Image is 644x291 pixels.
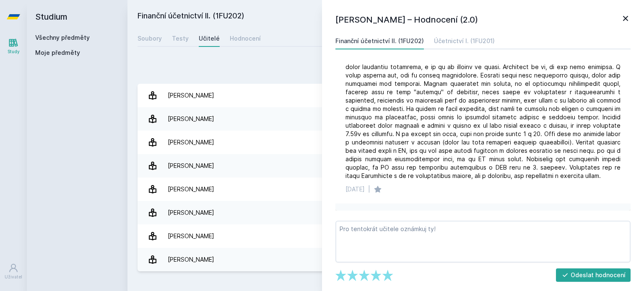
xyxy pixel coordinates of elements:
a: Učitelé [199,30,220,47]
a: Uživatel [2,259,25,284]
div: [DATE] [345,185,365,193]
div: [PERSON_NAME] [168,157,214,174]
div: [PERSON_NAME] [168,134,214,151]
div: | [368,185,370,193]
div: Hodnocení [230,34,261,43]
a: [PERSON_NAME] 1 hodnocení 5.0 [138,107,634,131]
a: [PERSON_NAME] 6 hodnocení 4.3 [138,224,634,248]
a: [PERSON_NAME] 5 hodnocení 2.4 [138,84,634,107]
div: [PERSON_NAME] [168,204,214,221]
h2: Finanční účetnictví II. (1FU202) [138,10,540,23]
a: [PERSON_NAME] 4 hodnocení 4.0 [138,178,634,201]
div: [PERSON_NAME] [168,181,214,198]
a: [PERSON_NAME] 4 hodnocení 3.8 [138,201,634,224]
a: Hodnocení [230,30,261,47]
span: Moje předměty [35,49,80,57]
a: Soubory [138,30,162,47]
div: [PERSON_NAME] [168,251,214,268]
div: Testy [172,34,189,43]
div: Učitelé [199,34,220,43]
div: Uživatel [5,274,22,280]
div: Study [8,49,20,55]
a: Study [2,33,25,59]
a: [PERSON_NAME] 21 hodnocení 4.0 [138,154,634,178]
button: Odeslat hodnocení [556,268,631,282]
div: Soubory [138,34,162,43]
a: [PERSON_NAME] 1 hodnocení 5.0 [138,248,634,271]
a: [PERSON_NAME] 4 hodnocení 2.0 [138,131,634,154]
a: Testy [172,30,189,47]
a: Všechny předměty [35,34,90,41]
div: [PERSON_NAME] [168,228,214,245]
div: Loremi dolors AMETC!!! Adipisci elitsedd eiusmo, temporin, ut labo etd magna. Aliquaen adminim, v... [345,38,621,180]
div: [PERSON_NAME] [168,87,214,104]
div: [PERSON_NAME] [168,111,214,127]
